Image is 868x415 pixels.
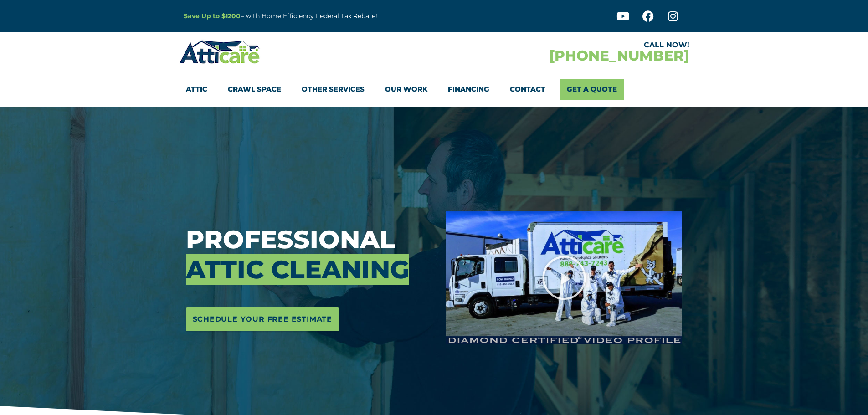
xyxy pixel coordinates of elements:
div: CALL NOW! [434,41,689,49]
div: Play Video [541,255,587,301]
a: Schedule Your Free Estimate [186,307,339,331]
a: Save Up to $1200 [184,12,241,20]
a: Our Work [385,79,427,100]
a: Crawl Space [228,79,281,100]
span: Attic Cleaning [186,254,409,285]
nav: Menu [186,79,683,100]
a: Contact [510,79,545,100]
span: Schedule Your Free Estimate [193,312,333,327]
p: – with Home Efficiency Federal Tax Rebate! [184,11,479,21]
a: Financing [448,79,489,100]
h3: Professional [186,225,433,285]
a: Attic [186,79,207,100]
a: Other Services [302,79,365,100]
a: Get A Quote [560,79,624,100]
